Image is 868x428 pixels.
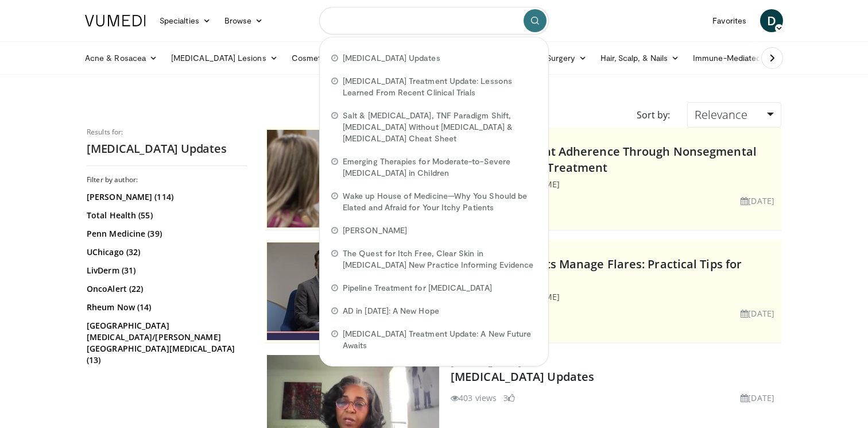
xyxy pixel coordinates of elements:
[85,15,146,26] img: VuMedi Logo
[87,320,245,366] a: [GEOGRAPHIC_DATA][MEDICAL_DATA]/[PERSON_NAME][GEOGRAPHIC_DATA][MEDICAL_DATA] (13)
[686,47,779,70] a: Immune-Mediated
[87,228,245,240] a: Penn Medicine (39)
[87,175,247,184] h3: Filter by author:
[87,128,247,137] p: Results for:
[343,305,439,317] span: AD in [DATE]: A New Hope
[741,307,774,319] li: [DATE]
[78,47,164,70] a: Acne & Rosacea
[451,178,779,190] div: FEATURING
[451,144,757,175] a: Motivating Patient Adherence Through Nonsegmental [MEDICAL_DATA] Treatment
[343,156,537,179] span: Emerging Therapies for Moderate-to-Severe [MEDICAL_DATA] in Children
[343,248,537,271] span: The Quest for Itch Free, Clear Skin in [MEDICAL_DATA] New Practice Informing Evidence
[343,75,537,98] span: [MEDICAL_DATA] Treatment Update: Lessons Learned From Recent Clinical Trials
[343,225,407,236] span: [PERSON_NAME]
[267,242,439,340] img: 601112bd-de26-4187-b266-f7c9c3587f14.png.300x170_q85_crop-smart_upscale.jpg
[87,265,245,276] a: LivDerm (31)
[343,282,492,294] span: Pipeline Treatment for [MEDICAL_DATA]
[285,47,395,70] a: Cosmetic Dermatology
[218,9,270,32] a: Browse
[343,190,537,213] span: Wake up House of Medicine—Why You Should be Elated and Afraid for Your Itchy Patients
[87,246,245,258] a: UChicago (32)
[706,9,753,32] a: Favorites
[451,369,594,384] a: [MEDICAL_DATA] Updates
[451,256,742,288] a: Help Your Patients Manage Flares: Practical Tips for [MEDICAL_DATA]
[267,130,439,228] img: 39505ded-af48-40a4-bb84-dee7792dcfd5.png.300x170_q85_crop-smart_upscale.jpg
[343,110,537,144] span: Salt & [MEDICAL_DATA], TNF Paradigm Shift, [MEDICAL_DATA] Without [MEDICAL_DATA] & [MEDICAL_DATA]...
[319,7,549,34] input: Search topics, interventions
[87,210,245,221] a: Total Health (55)
[267,130,439,228] a: 09:50
[741,195,774,207] li: [DATE]
[87,283,245,295] a: OncoAlert (22)
[164,47,285,70] a: [MEDICAL_DATA] Lesions
[87,191,245,203] a: [PERSON_NAME] (114)
[540,47,594,70] a: Surgery
[594,47,686,70] a: Hair, Scalp, & Nails
[695,107,747,122] span: Relevance
[267,242,439,340] a: 11:35
[343,52,440,64] span: [MEDICAL_DATA] Updates
[687,102,781,128] a: Relevance
[760,9,783,32] a: D
[153,9,218,32] a: Specialties
[451,392,497,404] li: 403 views
[451,291,779,303] div: FEATURING
[503,392,515,404] li: 3
[628,102,679,128] div: Sort by:
[87,141,247,156] h2: [MEDICAL_DATA] Updates
[343,328,537,351] span: [MEDICAL_DATA] Treatment Update: A New Future Awaits
[87,373,245,384] a: Scripps Health (13)
[87,302,245,313] a: Rheum Now (14)
[741,392,774,404] li: [DATE]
